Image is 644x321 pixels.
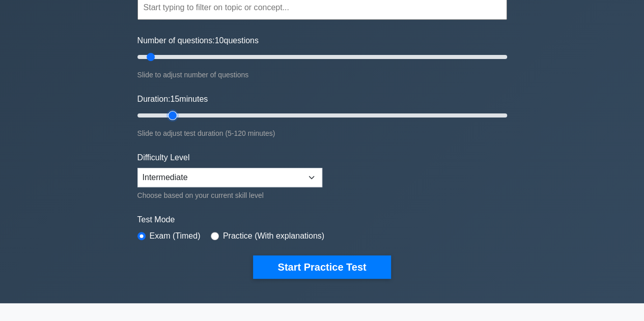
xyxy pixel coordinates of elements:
label: Test Mode [137,214,507,226]
label: Exam (Timed) [150,230,201,242]
div: Slide to adjust test duration (5-120 minutes) [137,127,507,139]
button: Start Practice Test [253,255,390,279]
div: Choose based on your current skill level [137,189,322,201]
label: Number of questions: questions [137,35,259,47]
span: 15 [170,95,179,103]
div: Slide to adjust number of questions [137,69,507,81]
label: Duration: minutes [137,93,208,105]
label: Difficulty Level [137,152,190,164]
label: Practice (With explanations) [223,230,324,242]
span: 10 [215,36,224,45]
